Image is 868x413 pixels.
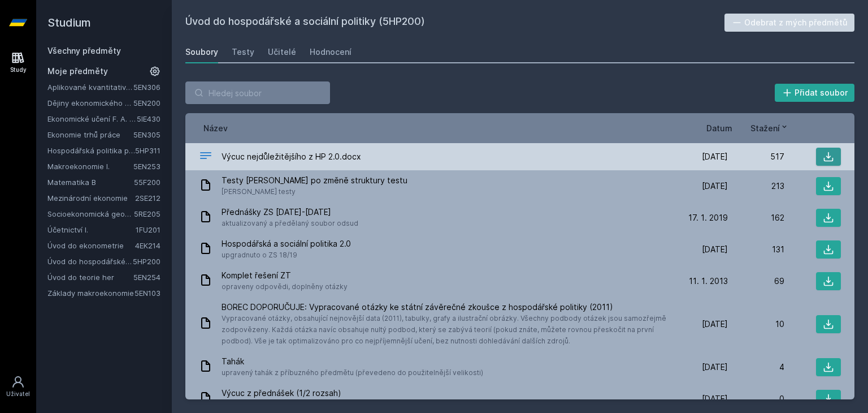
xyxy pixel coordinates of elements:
[134,209,160,218] a: 5RE205
[232,41,254,63] a: Testy
[6,390,30,398] div: Uživatel
[135,193,160,203] a: 2SE212
[728,244,784,255] div: 131
[702,319,728,330] span: [DATE]
[47,81,133,93] a: Aplikované kvantitativní metody I
[47,113,137,124] a: Ekonomické učení F. A. [GEOGRAPHIC_DATA]
[47,97,133,109] a: Dějiny ekonomického myšlení
[47,256,133,267] a: Úvod do hospodářské a sociální politiky
[47,208,134,220] a: Socioekonomická geografie
[310,46,351,58] div: Hodnocení
[134,289,160,298] a: 5EN103
[10,66,27,74] div: Study
[133,162,160,171] a: 5EN253
[724,14,855,32] button: Odebrat z mých předmětů
[728,276,784,287] div: 69
[2,45,34,80] a: Study
[134,178,160,187] a: 55F200
[728,180,784,192] div: 213
[222,151,361,162] span: Výcuc nejdůležitějšího z HP 2.0.docx
[268,41,296,63] a: Učitelé
[47,287,134,299] a: Základy makroekonomie
[702,244,728,255] span: [DATE]
[199,149,212,165] div: DOCX
[310,41,351,63] a: Hodnocení
[222,175,407,186] span: Testy [PERSON_NAME] po změně struktury testu
[222,367,483,378] span: upravený tahák z příbuzného předmětu (převedeno do použitelnější velikosti)
[133,83,160,92] a: 5EN306
[222,218,358,229] span: aktualizovaný a předělaný soubor odsud
[137,114,160,123] a: 5IE430
[706,122,732,134] button: Datum
[750,122,780,134] span: Stažení
[222,238,351,249] span: Hospodářská a sociální politika 2.0
[47,161,133,172] a: Makroekonomie I.
[47,145,135,156] a: Hospodářská politika pro země bohaté na přírodní zdroje
[702,151,728,162] span: [DATE]
[222,206,358,218] span: Přednášky ZS [DATE]-[DATE]
[775,84,855,102] button: Přidat soubor
[222,388,453,399] span: Výcuc z přednášek (1/2 rozsah)
[222,302,667,313] span: BOREC DOPORUČUJE: Vypracované otázky ke státní závěrečné zkoušce z hospodářské politiky (2011)
[222,281,348,292] span: opraveny odpovědi, doplněny otázky
[702,180,728,192] span: [DATE]
[185,46,218,58] div: Soubory
[133,130,160,139] a: 5EN305
[203,122,228,134] button: Název
[232,46,254,58] div: Testy
[47,177,134,188] a: Matematika B
[47,46,121,55] a: Všechny předměty
[728,393,784,405] div: 0
[135,146,160,155] a: 5HP311
[222,356,483,367] span: Tahák
[47,240,135,251] a: Úvod do ekonometrie
[728,319,784,330] div: 10
[750,122,789,134] button: Stažení
[47,66,108,77] span: Moje předměty
[133,98,160,107] a: 5EN200
[136,225,160,234] a: 1FU201
[47,129,133,140] a: Ekonomie trhů práce
[185,41,218,63] a: Soubory
[702,362,728,373] span: [DATE]
[268,46,296,58] div: Učitelé
[47,192,135,204] a: Mezinárodní ekonomie
[222,399,453,410] span: Výcuc z z přednákovýho souboru + zvýrazněné důležité info LS 2016
[222,270,348,281] span: Komplet řešení ZT
[222,313,667,347] span: Vypracované otázky, obsahující nejnovější data (2011), tabulky, grafy a ilustrační obrázky. Všech...
[2,369,34,404] a: Uživatel
[222,249,351,261] span: upgradnuto o ZS 18/19
[47,224,136,235] a: Účetnictví I.
[728,362,784,373] div: 4
[728,212,784,223] div: 162
[702,393,728,405] span: [DATE]
[133,273,160,282] a: 5EN254
[689,276,728,287] span: 11. 1. 2013
[185,81,330,104] input: Hledej soubor
[133,257,160,266] a: 5HP200
[728,151,784,162] div: 517
[222,186,407,197] span: [PERSON_NAME] testy
[135,241,160,250] a: 4EK214
[47,272,133,283] a: Úvod do teorie her
[185,14,724,32] h2: Úvod do hospodářské a sociální politiky (5HP200)
[688,212,728,223] span: 17. 1. 2019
